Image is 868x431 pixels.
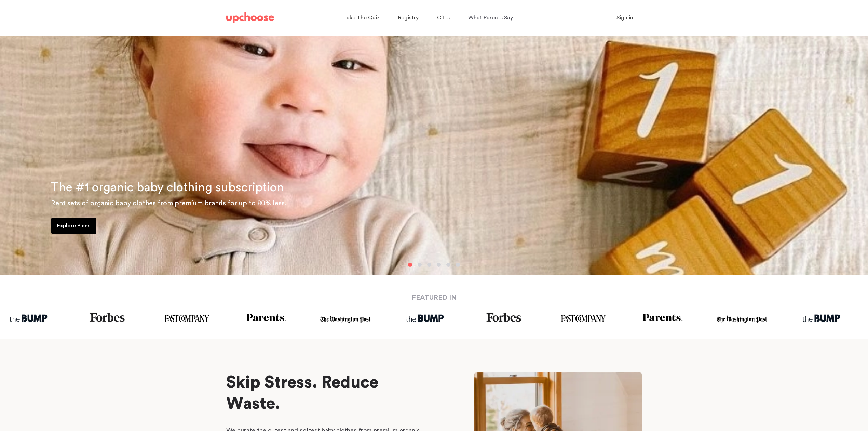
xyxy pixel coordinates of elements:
[437,11,452,25] a: Gifts
[226,12,274,23] img: UpChoose
[57,222,91,230] p: Explore Plans
[343,11,382,25] a: Take The Quiz
[412,294,457,301] strong: FEATURED IN
[398,11,421,25] a: Registry
[51,181,284,194] span: The #1 organic baby clothing subscription
[226,374,378,412] span: Skip Stress. Reduce Waste.
[468,15,513,21] span: What Parents Say
[616,15,633,21] span: Sign in
[51,218,96,234] a: Explore Plans
[226,11,274,25] a: UpChoose
[343,15,380,21] span: Take The Quiz
[468,11,515,25] a: What Parents Say
[51,198,860,209] p: Rent sets of organic baby clothes from premium brands for up to 80% less.
[437,15,450,21] span: Gifts
[608,11,642,25] button: Sign in
[398,15,419,21] span: Registry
